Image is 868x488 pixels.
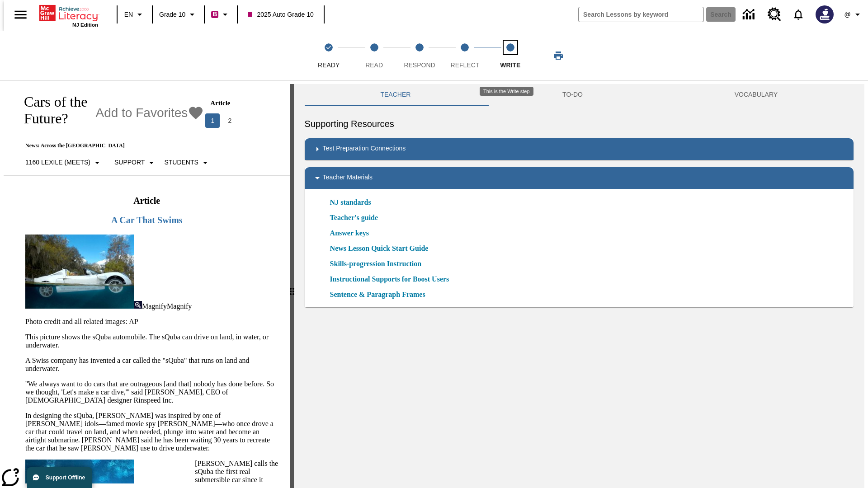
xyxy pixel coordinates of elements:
[24,196,270,206] h2: Article
[330,243,429,254] a: News Lesson Quick Start Guide, Will open in new browser window or tab
[25,412,279,452] p: In designing the sQuba, [PERSON_NAME] was inspired by one of [PERSON_NAME] idols—famed movie spy ...
[318,61,340,69] span: Ready
[164,158,198,167] p: Students
[302,31,355,80] button: Ready(Step completed) step 1 of 5
[484,31,537,80] button: Write step 5 of 5
[159,10,185,19] span: Grade 10
[142,302,167,310] span: Magnify
[25,158,90,167] p: 1160 Lexile (Meets)
[25,380,279,404] p: ''We always want to do cars that are outrageous [and that] nobody has done before. So we thought,...
[156,6,201,23] button: Grade: Grade 10, Select a grade
[330,212,378,223] a: Teacher's guide, Will open in new browser window or tab
[323,173,373,183] p: Teacher Materials
[212,9,217,20] span: B
[305,167,854,189] div: Teacher Materials
[95,106,188,120] span: Add to Favorites
[290,84,294,488] div: Press Enter or Spacebar and then press right and left arrow keys to move the slider
[222,113,237,128] button: Go to page 2
[46,474,85,481] span: Support Offline
[25,318,279,326] p: Photo credit and all related images: AP
[439,31,491,80] button: Reflect step 4 of 5
[348,31,400,80] button: Read step 2 of 5
[816,5,834,23] img: Avatar
[810,3,839,26] button: Select a new avatar
[393,31,446,80] button: Respond step 3 of 5
[39,3,98,28] div: Home
[14,142,279,149] p: News: Across the [GEOGRAPHIC_DATA]
[305,84,487,106] button: Teacher
[25,333,279,349] p: This picture shows the sQuba automobile. The sQuba can drive on land, in water, or underwater.
[25,235,134,309] img: High-tech automobile treading water.
[24,215,270,225] h3: A Car That Swims
[111,155,160,171] button: Scaffolds, Support
[204,113,279,128] nav: Articles pagination
[330,258,422,269] a: Skills-progression Instruction, Will open in new browser window or tab
[72,22,98,28] span: NJ Edition
[305,138,854,160] div: Test Preparation Connections
[22,155,106,171] button: Select Lexile, 1160 Lexile (Meets)
[134,301,142,309] img: Magnify
[167,302,192,310] span: Magnify
[737,2,762,27] a: Data Center
[205,113,220,128] button: page 1
[323,144,406,155] p: Test Preparation Connections
[7,1,34,28] button: Open side menu
[95,105,204,121] button: Add to Favorites - Cars of the Future?
[762,2,787,27] a: Resource Center, Will open in new tab
[844,10,850,19] span: @
[480,87,533,96] div: This is the Write step
[659,84,854,106] button: VOCABULARY
[330,274,449,285] a: Instructional Supports for Boost Users, Will open in new browser window or tab
[330,289,425,300] a: Sentence & Paragraph Frames, Will open in new browser window or tab
[210,99,273,107] p: Article
[305,84,854,106] div: Instructional Panel Tabs
[14,94,91,127] h1: Cars of the Future?
[579,7,703,22] input: search field
[365,61,383,69] span: Read
[404,61,435,69] span: Respond
[294,84,864,488] div: activity
[544,47,573,64] button: Print
[124,10,133,19] span: EN
[330,228,369,239] a: Answer keys, Will open in new browser window or tab
[305,117,854,131] h6: Supporting Resources
[486,84,659,106] button: TO-DO
[451,61,480,69] span: Reflect
[25,357,279,373] p: A Swiss company has invented a car called the "sQuba" that runs on land and underwater.
[120,6,149,23] button: Language: EN, Select a language
[4,84,290,483] div: reading
[248,10,313,19] span: 2025 Auto Grade 10
[114,158,145,167] p: Support
[839,6,868,23] button: Profile/Settings
[208,6,234,23] button: Boost Class color is violet red. Change class color
[160,155,214,171] button: Select Student
[27,467,92,488] button: Support Offline
[330,197,377,208] a: NJ standards
[500,61,520,69] span: Write
[787,3,810,26] a: Notifications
